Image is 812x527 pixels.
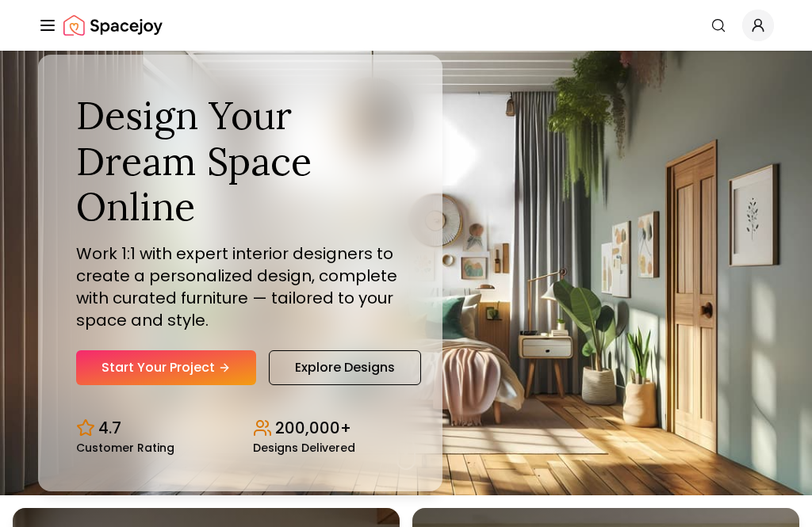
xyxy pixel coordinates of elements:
h1: Design Your Dream Space Online [76,93,404,230]
a: Start Your Project [76,350,256,385]
div: Design stats [76,404,404,453]
small: Designs Delivered [253,442,355,453]
p: Work 1:1 with expert interior designers to create a personalized design, complete with curated fu... [76,242,404,331]
p: 4.7 [98,417,121,439]
small: Customer Rating [76,442,174,453]
a: Explore Designs [269,350,421,385]
a: Spacejoy [63,10,163,41]
img: Spacejoy Logo [63,10,163,41]
p: 200,000+ [275,417,351,439]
